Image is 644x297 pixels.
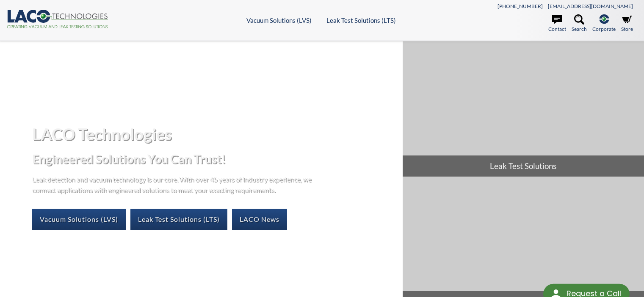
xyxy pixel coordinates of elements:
[246,16,312,24] a: Vacuum Solutions (LVS)
[572,14,587,33] a: Search
[32,209,126,230] a: Vacuum Solutions (LVS)
[498,3,543,9] a: [PHONE_NUMBER]
[32,174,316,195] p: Leak detection and vacuum technology is our core. With over 45 years of industry experience, we c...
[232,209,287,230] a: LACO News
[130,209,227,230] a: Leak Test Solutions (LTS)
[548,3,633,9] a: [EMAIL_ADDRESS][DOMAIN_NAME]
[32,124,396,144] h1: LACO Technologies
[326,16,396,24] a: Leak Test Solutions (LTS)
[32,151,396,167] h2: Engineered Solutions You Can Trust!
[403,155,644,177] span: Leak Test Solutions
[548,14,566,33] a: Contact
[592,25,616,33] span: Corporate
[621,14,633,33] a: Store
[403,41,644,177] a: Leak Test Solutions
